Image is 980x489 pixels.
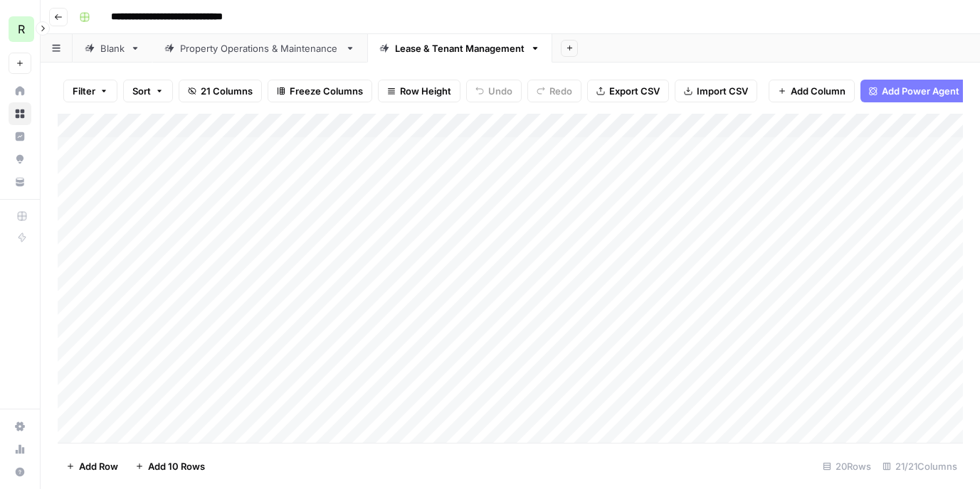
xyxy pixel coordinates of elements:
span: Add Row [79,459,118,473]
span: Freeze Columns [290,84,363,98]
button: Add Power Agent [860,80,968,102]
button: Export CSV [587,80,669,102]
div: 21/21 Columns [877,455,963,478]
span: Import CSV [697,84,748,98]
a: Insights [9,125,31,148]
span: Filter [73,84,95,98]
button: Undo [466,80,522,102]
button: Sort [123,80,173,102]
span: 21 Columns [201,84,253,98]
button: Import CSV [675,80,757,102]
button: 21 Columns [179,80,262,102]
a: Blank [73,34,152,63]
button: Row Height [378,80,460,102]
button: Add 10 Rows [127,455,214,478]
div: Lease & Tenant Management [395,41,525,55]
a: Settings [9,415,31,438]
button: Redo [527,80,581,102]
a: Your Data [9,171,31,193]
button: Help + Support [9,461,31,483]
button: Filter [63,80,117,102]
a: Lease & Tenant Management [367,34,552,63]
span: Add 10 Rows [148,459,205,473]
span: Add Column [791,84,845,98]
a: Opportunities [9,148,31,171]
a: Usage [9,438,31,461]
span: Undo [488,84,512,98]
a: Property Operations & Maintenance [152,34,367,63]
div: 20 Rows [817,455,877,478]
button: Add Column [769,80,855,102]
span: R [18,21,25,38]
button: Add Row [58,455,127,478]
span: Row Height [400,84,451,98]
button: Workspace: Re-Leased [9,11,31,47]
span: Export CSV [609,84,660,98]
span: Redo [549,84,572,98]
div: Property Operations & Maintenance [180,41,339,55]
div: Blank [100,41,125,55]
button: Freeze Columns [268,80,372,102]
a: Browse [9,102,31,125]
span: Add Power Agent [882,84,959,98]
span: Sort [132,84,151,98]
a: Home [9,80,31,102]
